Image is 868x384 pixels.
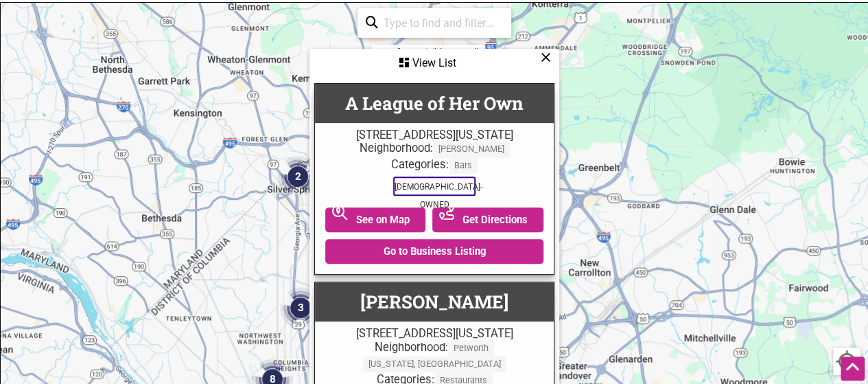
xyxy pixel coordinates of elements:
[322,340,547,372] div: Neighborhood:
[322,327,547,340] div: [STREET_ADDRESS][US_STATE]
[433,142,510,157] span: [PERSON_NAME]
[378,47,447,58] div: 18 of 537 visible
[322,142,547,157] div: Neighborhood:
[363,357,506,372] span: [US_STATE], [GEOGRAPHIC_DATA]
[432,207,544,232] a: Get Directions
[311,50,558,76] div: View List
[451,47,478,58] a: See All
[325,207,425,232] a: See on Map
[357,8,511,38] div: Type to search and filter
[280,287,321,328] div: 3
[448,340,494,356] span: Petworth
[449,158,478,174] span: Bars
[325,239,543,264] a: Go to Business Listing
[841,357,865,381] div: Scroll Back to Top
[322,128,547,142] div: [STREET_ADDRESS][US_STATE]
[277,156,318,197] div: 2
[322,158,547,174] div: Categories:
[393,177,476,196] span: [DEMOGRAPHIC_DATA]-Owned
[345,91,524,115] a: A League of Her Own
[833,348,860,375] button: Your Location
[378,10,503,36] input: Type to find and filter...
[360,290,508,313] a: [PERSON_NAME]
